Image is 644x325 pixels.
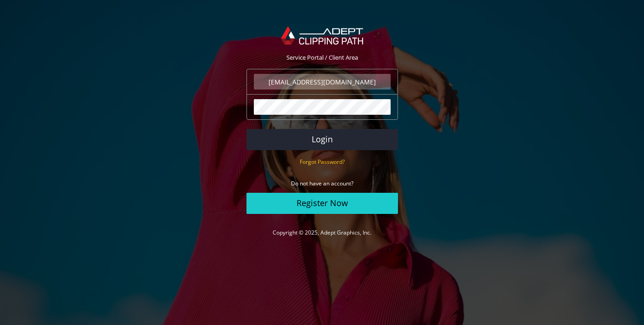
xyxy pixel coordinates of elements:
small: Do not have an account? [291,179,353,187]
a: Forgot Password? [300,157,345,166]
span: Service Portal / Client Area [286,53,358,62]
input: Email Address [254,74,391,90]
a: Copyright © 2025, Adept Graphics, Inc. [273,229,371,236]
img: Adept Graphics [281,26,363,45]
a: Register Now [246,193,398,214]
button: Login [246,129,398,150]
small: Forgot Password? [300,158,345,166]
